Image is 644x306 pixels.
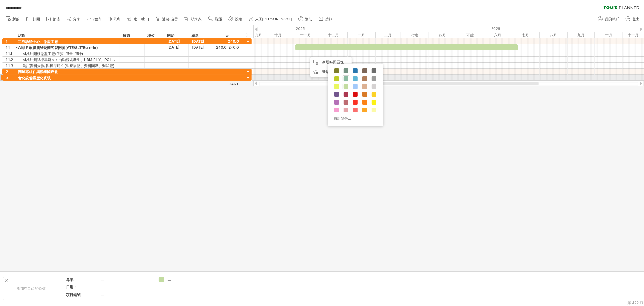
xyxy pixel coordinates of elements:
a: 撤銷 [85,15,102,23]
font: 列印 [114,17,121,21]
font: .... [101,285,104,289]
font: .... [101,277,104,282]
font: 節省 [53,17,60,21]
font: AI晶片開發微型工廠(保質, 保量, 保時) [23,51,83,56]
font: 2 [6,70,8,74]
font: 十一月 [300,33,311,37]
div: 2025年10月 [264,32,292,38]
font: 八月 [550,33,557,37]
font: 項目編號 [66,292,81,297]
font: 十二月 [328,33,339,37]
font: 十一月 [628,33,639,37]
font: 246.0 [216,45,226,50]
font: 246.0 [229,82,239,86]
font: 航海家 [191,17,202,21]
font: 地位 [147,33,155,38]
font: 1.1 [6,45,10,50]
font: 二月 [385,33,392,37]
a: 進口/出口 [126,15,151,23]
font: [DATE] [167,45,180,50]
div: 2026年8月 [540,32,568,38]
font: 十月 [274,33,282,37]
a: 打開 [24,15,42,23]
font: .... [167,277,171,282]
font: 一月 [358,33,365,37]
a: 飛漲 [207,15,224,23]
a: 我的帳戶 [597,15,621,23]
font: 天 [226,33,229,38]
font: AI晶片測試標準建立：自動程式產生、HBM PHY、PCI-e、DFT Scan、Burn-in、SLT [23,57,162,62]
a: 人工[PERSON_NAME] [247,15,294,23]
font: 設定 [235,17,242,21]
a: 設定 [227,15,244,23]
div: 2026年2月 [376,32,401,38]
font: 結尾 [191,33,199,38]
font: 開始 [167,33,174,38]
font: 登出 [632,17,639,21]
div: 2025年12月 [319,32,348,38]
font: 1.1.1 [6,51,12,56]
div: 2026年5月 [456,32,484,38]
div: 2026年1月 [348,32,376,38]
font: 六月 [494,33,501,37]
font: AI晶片軟體測試硬體客製開發(ATE/SLT/Burn-in） [18,45,100,50]
font: 老化設備國產化實現 [18,76,51,80]
div: 2026年7月 [511,32,540,38]
font: 活動 [18,33,25,38]
font: 可能 [466,33,474,37]
font: 九月 [578,33,585,37]
div: 2026年4月 [429,32,456,38]
a: 列印 [105,15,123,23]
a: 幫助 [297,15,314,23]
font: 3 [6,76,8,80]
font: .... [101,292,104,297]
font: 行進 [411,33,418,37]
div: 2025年11月 [292,32,319,38]
font: 人工[PERSON_NAME] [255,17,292,21]
font: 分享 [73,17,80,21]
a: 接觸 [317,15,334,23]
a: 航海家 [183,15,203,23]
font: 專案: [66,277,75,282]
font: 四月 [439,33,446,37]
div: 2026年3月 [401,32,429,38]
font: 七月 [522,33,529,37]
font: 飛漲 [215,17,222,21]
div: 2026年10月 [595,32,623,38]
font: 打開 [33,17,40,21]
div: 2026年9月 [568,32,595,38]
font: 1 [6,39,8,44]
font: 接觸 [325,17,332,21]
font: 1.1.3 [6,63,13,68]
font: 過濾/搜尋 [162,17,178,21]
font: 第 422 節 [627,301,643,305]
a: 新的 [4,15,21,23]
font: 新的 [12,17,20,21]
font: 資源 [123,33,130,38]
font: 2026 [491,26,500,31]
font: 我的帳戶 [605,17,619,21]
font: 關鍵零組件與模組國產化 [18,70,58,74]
a: 分享 [65,15,82,23]
a: 節省 [45,15,62,23]
font: 撤銷 [93,17,101,21]
font: 幫助 [305,17,312,21]
font: 1.1.2 [6,57,13,62]
font: 日期： [66,285,77,289]
font: 2025 [296,26,305,31]
font: [DATE] [167,39,180,44]
font: 自訂顏色... [334,116,351,121]
font: 新增圖示 [322,70,337,74]
a: 登出 [624,15,641,23]
a: 過濾/搜尋 [154,15,179,23]
font: 進口/出口 [134,17,149,21]
font: 添加您自己的徽標 [17,286,46,291]
font: 十月 [605,33,612,37]
font: [DATE] [192,39,204,44]
font: 工程驗證中心、微型工廠 [18,39,58,44]
font: [DATE] [192,45,204,50]
font: 九月 [255,33,262,37]
font: 測試資料大數據-標準建立(生產履歷、資料回遡、測試廠) [23,63,114,68]
font: 新增時間區塊 [322,60,344,64]
div: 2026年6月 [484,32,511,38]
